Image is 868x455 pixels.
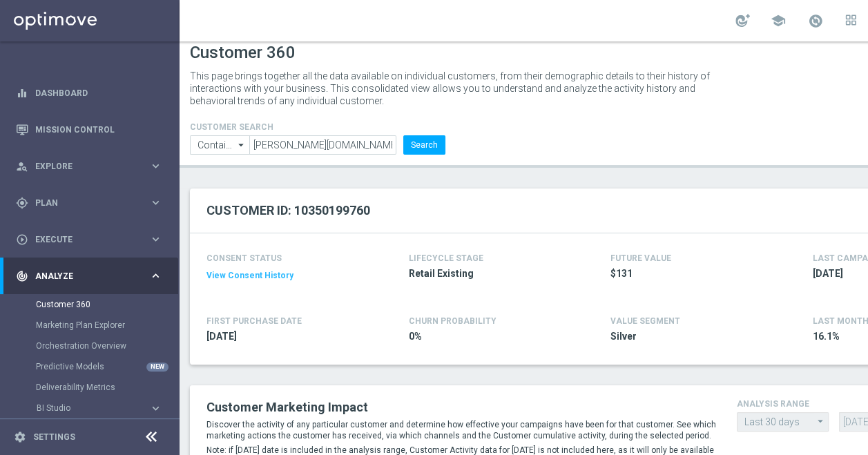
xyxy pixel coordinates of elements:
[206,253,368,263] h4: CONSENT STATUS
[16,160,28,173] i: person_search
[409,330,570,343] span: 0%
[16,270,28,282] i: track_changes
[16,197,28,209] i: gps_fixed
[149,402,162,415] i: keyboard_arrow_right
[35,199,149,207] span: Plan
[35,272,149,280] span: Analyze
[33,433,75,441] a: Settings
[771,13,786,28] span: school
[36,340,144,351] a: Orchestration Overview
[190,135,249,155] input: Contains
[36,377,178,398] div: Deliverability Metrics
[16,233,149,246] div: Execute
[146,362,168,371] div: NEW
[16,87,28,99] i: equalizer
[206,399,716,416] h2: Customer Marketing Impact
[35,162,149,171] span: Explore
[409,267,570,280] span: Retail Existing
[15,88,163,99] button: equalizer Dashboard
[610,316,680,326] h4: VALUE SEGMENT
[35,111,162,148] a: Mission Control
[235,136,249,154] i: arrow_drop_down
[36,361,144,372] a: Predictive Models
[149,233,162,246] i: keyboard_arrow_right
[206,316,302,326] h4: FIRST PURCHASE DATE
[36,356,178,377] div: Predictive Models
[16,197,149,209] div: Plan
[409,253,483,263] h4: LIFECYCLE STAGE
[206,270,293,282] button: View Consent History
[610,330,772,343] span: Silver
[36,294,178,315] div: Customer 360
[37,404,149,412] div: BI Studio
[15,124,163,135] button: Mission Control
[36,336,178,356] div: Orchestration Overview
[190,122,445,132] h4: CUSTOMER SEARCH
[36,320,144,331] a: Marketing Plan Explorer
[610,267,772,280] span: $131
[15,161,163,172] button: person_search Explore keyboard_arrow_right
[206,202,370,219] h2: CUSTOMER ID: 10350199760
[814,413,828,430] i: arrow_drop_down
[36,382,144,393] a: Deliverability Metrics
[37,404,135,412] span: BI Studio
[737,412,829,432] input: Last 30 days
[16,270,149,282] div: Analyze
[16,160,149,173] div: Explore
[15,234,163,245] button: play_circle_outline Execute keyboard_arrow_right
[206,419,716,441] p: Discover the activity of any particular customer and determine how effective your campaigns have ...
[36,403,163,414] button: BI Studio keyboard_arrow_right
[206,330,368,343] span: 2023-12-04
[149,159,162,173] i: keyboard_arrow_right
[149,269,162,282] i: keyboard_arrow_right
[16,75,162,111] div: Dashboard
[15,271,163,282] button: track_changes Analyze keyboard_arrow_right
[35,75,162,111] a: Dashboard
[149,196,162,209] i: keyboard_arrow_right
[15,197,163,209] button: gps_fixed Plan keyboard_arrow_right
[610,253,671,263] h4: FUTURE VALUE
[190,70,722,107] p: This page brings together all the data available on individual customers, from their demographic ...
[36,315,178,336] div: Marketing Plan Explorer
[409,316,496,326] span: CHURN PROBABILITY
[16,111,162,148] div: Mission Control
[16,233,28,246] i: play_circle_outline
[35,235,149,244] span: Execute
[249,135,396,155] input: Enter CID, Email, name or phone
[36,398,178,418] div: BI Studio
[36,299,144,310] a: Customer 360
[14,431,26,443] i: settings
[403,135,445,155] button: Search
